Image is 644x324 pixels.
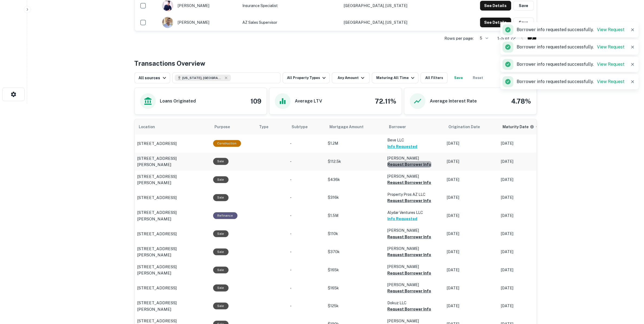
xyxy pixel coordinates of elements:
[328,159,382,164] p: $112.5k
[290,231,323,237] p: -
[501,177,550,183] p: [DATE]
[292,124,308,130] span: Subtype
[137,194,177,201] p: [STREET_ADDRESS]
[160,98,196,104] h6: Loans Originated
[447,285,496,291] p: [DATE]
[388,179,431,186] button: Request Borrower Info
[421,72,448,83] button: All Filters
[503,124,529,130] h6: Maturity Date
[213,140,241,147] div: This loan purpose was for construction
[139,75,168,81] div: All sources
[332,72,370,83] button: Any Amount
[288,119,325,134] th: Subtype
[137,231,177,237] p: [STREET_ADDRESS]
[501,249,550,255] p: [DATE]
[328,231,382,237] p: $110k
[137,285,177,291] p: [STREET_ADDRESS]
[328,177,382,183] p: $436k
[517,27,625,33] p: Borrower info requested successfully.
[137,140,177,147] p: [STREET_ADDRESS]
[328,195,382,200] p: $316k
[290,249,323,255] p: -
[372,72,418,83] button: Maturing All Time
[388,300,442,306] p: Dokuz LLC
[290,267,323,273] p: -
[469,72,487,83] button: Reset
[388,288,431,294] button: Request Borrower Info
[375,96,396,106] h4: 72.11%
[213,212,237,219] div: This loan purpose was for refinancing
[501,303,550,309] p: [DATE]
[430,98,477,104] h6: Average Interest Rate
[290,177,323,183] p: -
[290,141,323,146] p: -
[597,27,625,32] a: View Request
[182,75,223,80] span: [US_STATE], [GEOGRAPHIC_DATA]
[330,124,371,130] span: Mortgage Amount
[328,303,382,309] p: $125k
[388,252,431,258] button: Request Borrower Info
[597,44,625,49] a: View Request
[135,119,210,134] th: Location
[213,230,229,237] div: Sale
[213,249,229,255] div: Sale
[597,79,625,84] a: View Request
[501,195,550,200] p: [DATE]
[517,44,625,50] p: Borrower info requested successfully.
[376,75,416,81] div: Maturing All Time
[480,18,511,27] button: See Details
[447,195,496,200] p: [DATE]
[137,264,208,276] p: [STREET_ADDRESS][PERSON_NAME]
[139,124,162,130] span: Location
[447,231,496,237] p: [DATE]
[290,303,323,309] p: -
[501,267,550,273] p: [DATE]
[517,78,625,85] p: Borrower info requested successfully.
[476,34,489,42] div: 5
[255,119,288,134] th: Type
[447,177,496,183] p: [DATE]
[328,285,382,291] p: $165k
[501,213,550,219] p: [DATE]
[385,119,444,134] th: Borrower
[137,194,208,201] a: [STREET_ADDRESS]
[213,194,229,201] div: Sale
[447,159,496,164] p: [DATE]
[388,234,431,240] button: Request Borrower Info
[137,173,208,186] a: [STREET_ADDRESS][PERSON_NAME]
[328,213,382,219] p: $1.5M
[215,124,237,130] span: Purpose
[617,281,644,307] iframe: Chat Widget
[501,231,550,237] p: [DATE]
[447,303,496,309] p: [DATE]
[517,61,625,68] p: Borrower info requested successfully.
[449,124,487,130] span: Origination Date
[388,270,431,276] button: Request Borrower Info
[388,216,418,222] button: Info Requested
[388,197,431,204] button: Request Borrower Info
[447,249,496,255] p: [DATE]
[162,17,173,28] img: 1730071958953
[134,72,170,83] button: All sources
[447,141,496,146] p: [DATE]
[213,285,229,291] div: Sale
[259,124,269,130] span: Type
[137,246,208,258] a: [STREET_ADDRESS][PERSON_NAME]
[389,124,406,130] span: Borrower
[445,35,474,42] p: Rows per page:
[137,155,208,168] p: [STREET_ADDRESS][PERSON_NAME]
[328,267,382,273] p: $165k
[210,119,255,134] th: Purpose
[325,119,385,134] th: Mortgage Amount
[447,213,496,219] p: [DATE]
[162,0,173,11] img: 1700325874734
[388,143,418,150] button: Info Requested
[290,213,323,219] p: -
[137,285,208,291] a: [STREET_ADDRESS]
[501,159,550,164] p: [DATE]
[513,1,534,11] button: Save
[295,98,322,104] h6: Average LTV
[341,14,446,31] td: [GEOGRAPHIC_DATA], [US_STATE]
